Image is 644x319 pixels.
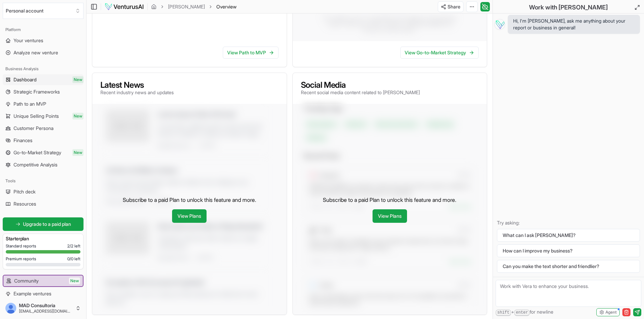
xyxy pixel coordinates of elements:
[3,135,84,146] a: Finances
[3,186,84,197] a: Pitch deck
[69,277,80,284] span: New
[373,209,407,223] a: View Plans
[3,159,84,170] a: Competitive Analysis
[72,149,84,156] span: New
[6,256,36,262] span: Premium reports
[3,176,84,186] div: Tools
[19,309,73,314] span: [EMAIL_ADDRESS][DOMAIN_NAME]
[72,76,84,83] span: New
[323,196,456,204] p: Subscribe to a paid Plan to unlock this feature and more.
[497,260,640,273] button: Can you make the text shorter and friendlier?
[3,288,84,299] a: Example ventures
[72,113,84,119] span: New
[14,149,61,156] span: Go-to-Market Strategy
[100,81,174,89] h3: Latest News
[14,290,51,297] span: Example ventures
[104,3,144,11] img: logo
[14,88,60,95] span: Strategic Frameworks
[123,196,256,204] p: Subscribe to a paid Plan to unlock this feature and more.
[497,244,640,257] button: How can I improve my business?
[14,37,43,44] span: Your ventures
[3,217,84,231] a: Upgrade to a paid plan
[496,309,553,316] span: + for newline
[3,86,84,97] a: Strategic Frameworks
[301,81,420,89] h3: Social Media
[400,47,479,59] a: View Go-to-Market Strategy
[223,47,279,59] a: View Path to MVP
[3,24,84,35] div: Platform
[494,19,505,30] img: Vera
[529,3,608,12] h2: Work with [PERSON_NAME]
[514,310,530,316] kbd: enter
[14,125,53,132] span: Customer Persona
[6,235,80,242] h3: Starter plan
[14,76,37,83] span: Dashboard
[3,147,84,158] a: Go-to-Market StrategyNew
[497,229,640,242] button: What can I ask [PERSON_NAME]?
[14,137,32,144] span: Finances
[3,275,83,286] a: CommunityNew
[67,256,80,262] span: 0 / 0 left
[100,89,174,96] p: Recent industry news and updates
[3,111,84,122] a: Unique Selling PointsNew
[151,3,237,10] nav: breadcrumb
[172,209,207,223] a: View Plans
[5,303,16,314] img: ALV-UjVpU3yHihYxYSVnVWEKMWxRAxeX_WRW999_cvY0gK_2-PP2gr03O6UiulWCMtLFYtIDhDHvPF0shARsFapIiegT_Wk8e...
[67,243,80,249] span: 2 / 2 left
[497,219,640,226] p: Try asking:
[496,310,511,316] kbd: shift
[14,113,59,119] span: Unique Selling Points
[438,1,463,12] button: Share
[301,89,420,96] p: Recent social media content related to [PERSON_NAME]
[3,198,84,209] a: Resources
[14,277,39,284] span: Community
[19,302,73,309] span: MAD Consultoria
[513,18,635,31] span: Hi, I'm [PERSON_NAME], ask me anything about your report or business in general!
[168,3,205,10] a: [PERSON_NAME]
[6,243,36,249] span: Standard reports
[23,221,71,228] span: Upgrade to a paid plan
[3,123,84,134] a: Customer Persona
[3,47,84,58] a: Analyze new venture
[216,3,237,10] span: Overview
[14,188,35,195] span: Pitch deck
[14,161,57,168] span: Competitive Analysis
[3,74,84,85] a: DashboardNew
[3,35,84,46] a: Your ventures
[3,3,84,19] button: Select an organization
[448,3,460,10] span: Share
[605,310,617,315] span: Agent
[3,99,84,109] a: Path to an MVP
[596,308,620,316] button: Agent
[3,63,84,74] div: Business Analysis
[14,101,46,107] span: Path to an MVP
[14,49,58,56] span: Analyze new venture
[3,300,84,316] button: MAD Consultoria[EMAIL_ADDRESS][DOMAIN_NAME]
[14,201,36,207] span: Resources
